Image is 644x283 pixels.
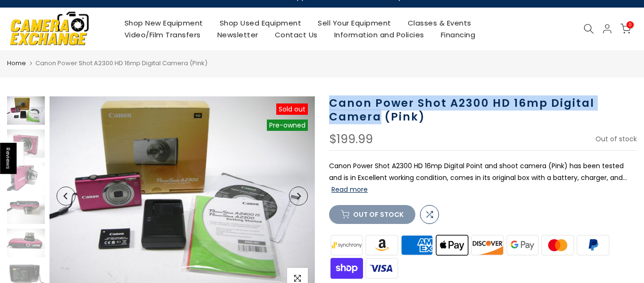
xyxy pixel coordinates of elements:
[7,196,45,224] img: Canon Power Shot A2300 HD 16mp Digital Camera (Pink) Digital Cameras - Digital Point and Shoot Ca...
[364,257,400,280] img: visa
[7,59,26,68] a: Home
[505,233,540,257] img: google pay
[310,17,400,29] a: Sell Your Equipment
[540,233,576,257] img: master
[116,17,211,29] a: Shop New Equipment
[289,187,308,206] button: Next
[266,29,326,41] a: Contact Us
[329,133,373,146] div: $199.99
[399,233,435,257] img: american express
[399,17,479,29] a: Classes & Events
[470,233,505,257] img: discover
[620,24,631,34] a: 0
[326,29,432,41] a: Information and Policies
[329,160,637,196] p: Canon Power Shot A2300 HD 16mp Digital Point and shoot camera (Pink) has been tested and is in Ex...
[432,29,484,41] a: Financing
[209,29,266,41] a: Newsletter
[435,233,470,257] img: apple pay
[7,163,45,191] img: Canon Power Shot A2300 HD 16mp Digital Camera (Pink) Digital Cameras - Digital Point and Shoot Ca...
[116,29,209,41] a: Video/Film Transfers
[7,96,45,125] img: Canon Power Shot A2300 HD 16mp Digital Camera (Pink) Digital Cameras - Digital Point and Shoot Ca...
[364,233,400,257] img: amazon payments
[576,233,611,257] img: paypal
[329,257,364,280] img: shopify pay
[627,21,634,28] span: 0
[329,96,637,124] h1: Canon Power Shot A2300 HD 16mp Digital Camera (Pink)
[331,185,368,194] button: Read more
[57,187,75,206] button: Previous
[595,134,637,144] span: Out of stock
[7,129,45,158] img: Canon Power Shot A2300 HD 16mp Digital Camera (Pink) Digital Cameras - Digital Point and Shoot Ca...
[329,233,364,257] img: synchrony
[211,17,310,29] a: Shop Used Equipment
[7,229,45,257] img: Canon Power Shot A2300 HD 16mp Digital Camera (Pink) Digital Cameras - Digital Point and Shoot Ca...
[35,59,207,68] span: Canon Power Shot A2300 HD 16mp Digital Camera (Pink)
